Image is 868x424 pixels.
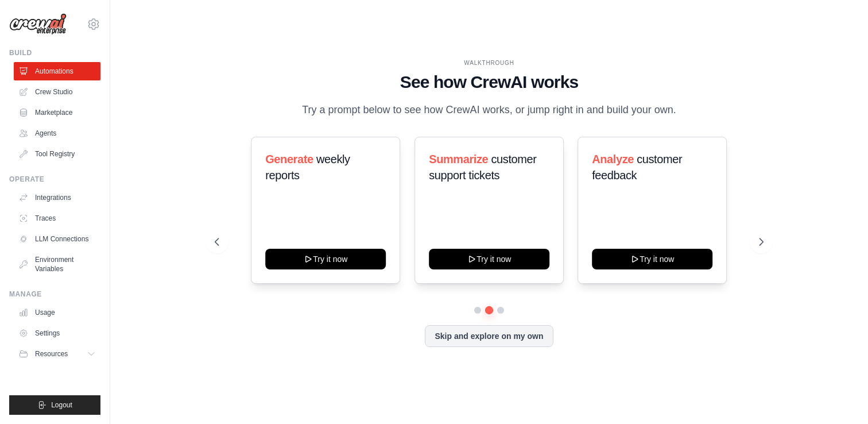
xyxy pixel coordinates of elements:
a: Marketplace [14,103,100,122]
a: Traces [14,209,100,228]
a: Automations [14,62,100,80]
span: customer feedback [592,153,682,182]
button: Try it now [592,249,712,269]
img: Logo [9,13,67,35]
a: Tool Registry [14,145,100,163]
div: Manage [9,290,100,299]
button: Skip and explore on my own [425,325,553,347]
span: Logout [51,400,72,410]
span: customer support tickets [429,153,536,182]
a: LLM Connections [14,230,100,248]
div: Build [9,48,100,57]
span: Summarize [429,153,488,165]
a: Environment Variables [14,250,100,278]
a: Integrations [14,188,100,207]
span: Analyze [592,153,634,165]
h1: See how CrewAI works [215,72,764,92]
button: Resources [14,345,100,363]
p: Try a prompt below to see how CrewAI works, or jump right in and build your own. [296,102,682,118]
a: Crew Studio [14,83,100,101]
div: WALKTHROUGH [215,59,764,67]
span: Generate [266,153,314,165]
button: Try it now [266,249,386,269]
a: Usage [14,303,100,322]
span: Resources [35,349,68,359]
button: Logout [9,395,100,415]
a: Settings [14,324,100,342]
div: Operate [9,175,100,184]
button: Try it now [429,249,549,269]
a: Agents [14,124,100,142]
